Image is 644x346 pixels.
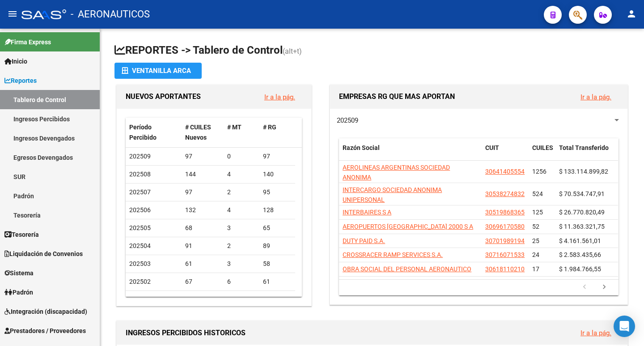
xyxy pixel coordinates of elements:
span: $ 70.534.747,91 [559,190,605,197]
div: 132 [185,205,220,215]
div: 58 [263,259,292,269]
span: 30618110210 [485,265,525,273]
div: 6 [227,295,256,305]
div: 3 [227,259,256,269]
button: Ventanilla ARCA [114,63,202,79]
div: 6 [227,277,256,287]
span: 125 [532,209,543,216]
span: 30538274832 [485,190,525,197]
div: 95 [263,187,292,197]
div: 4 [227,205,256,215]
span: DUTY PAID S.A. [343,237,385,244]
span: # CUILES Nuevos [185,124,211,141]
a: Ir a la pág. [580,329,611,337]
span: Total Transferido [559,144,609,151]
span: 1256 [532,168,547,175]
button: Ir a la pág. [573,325,619,341]
span: # RG [263,124,276,131]
span: 524 [532,190,543,197]
div: 3 [227,223,256,233]
span: 30696170580 [485,223,525,230]
span: 30641405554 [485,168,525,175]
span: $ 11.363.321,75 [559,223,605,230]
span: 202506 [129,206,151,214]
div: 97 [185,151,220,162]
datatable-header-cell: # CUILES Nuevos [182,118,224,147]
a: go to previous page [576,282,593,292]
span: 202509 [129,153,151,160]
datatable-header-cell: Razón Social [339,138,482,168]
div: 67 [185,277,220,287]
span: 52 [532,223,539,230]
span: 202503 [129,260,151,267]
span: CROSSRACER RAMP SERVICES S.A. [343,251,443,258]
span: 202507 [129,188,151,196]
span: $ 26.770.820,49 [559,209,605,216]
span: 30519868365 [485,209,525,216]
span: (alt+t) [283,47,302,56]
span: Tesorería [4,230,39,239]
div: 2 [227,241,256,251]
span: $ 4.161.561,01 [559,237,601,244]
a: Ir a la pág. [264,93,295,101]
span: Razón Social [343,144,380,151]
button: Ir a la pág. [257,89,302,105]
span: 25 [532,237,539,244]
span: AEROPUERTOS [GEOGRAPHIC_DATA] 2000 S A [343,223,473,230]
span: Inicio [4,56,27,66]
div: 140 [263,169,292,179]
span: 202505 [129,224,151,231]
div: 61 [263,277,292,287]
span: EMPRESAS RG QUE MAS APORTAN [339,92,455,101]
a: go to next page [596,282,613,292]
div: 92 [263,295,292,305]
div: 97 [263,151,292,162]
span: CUILES [532,144,553,151]
div: 144 [185,169,220,179]
span: Reportes [4,76,37,85]
span: 202508 [129,171,151,178]
span: Firma Express [4,37,51,47]
div: 0 [227,151,256,162]
mat-icon: menu [7,9,18,19]
span: Liquidación de Convenios [4,249,83,259]
button: Ir a la pág. [573,89,619,105]
span: INGRESOS PERCIBIDOS HISTORICOS [126,329,246,337]
div: 128 [263,205,292,215]
div: 68 [185,223,220,233]
span: - AERONAUTICOS [71,4,150,24]
span: Prestadores / Proveedores [4,326,86,336]
span: 24 [532,251,539,258]
span: Integración (discapacidad) [4,307,87,316]
span: $ 133.114.899,82 [559,168,608,175]
span: AEROLINEAS ARGENTINAS SOCIEDAD ANONIMA [343,164,450,181]
datatable-header-cell: # MT [224,118,259,147]
span: INTERBAIRES S A [343,209,391,216]
span: NUEVOS APORTANTES [126,92,201,101]
datatable-header-cell: CUIT [482,138,529,168]
span: INTERCARGO SOCIEDAD ANONIMA UNIPERSONAL [343,186,442,204]
div: 97 [185,187,220,197]
datatable-header-cell: Total Transferido [555,138,618,168]
div: 91 [185,241,220,251]
div: 65 [263,223,292,233]
datatable-header-cell: Período Percibido [126,118,182,147]
div: Ventanilla ARCA [122,63,195,79]
span: # MT [227,124,241,131]
span: OBRA SOCIAL DEL PERSONAL AERONAUTICO [343,265,471,273]
div: 89 [263,241,292,251]
span: $ 1.984.766,55 [559,265,601,273]
span: 202502 [129,278,151,285]
div: 61 [185,259,220,269]
span: Padrón [4,287,33,297]
span: 30716071533 [485,251,525,258]
a: Ir a la pág. [580,93,611,101]
span: Sistema [4,268,34,278]
datatable-header-cell: CUILES [529,138,555,168]
span: 30701989194 [485,237,525,244]
span: 202509 [337,116,358,124]
span: 17 [532,265,539,273]
mat-icon: person [626,9,637,19]
span: 202504 [129,242,151,249]
h1: REPORTES -> Tablero de Control [114,43,630,59]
